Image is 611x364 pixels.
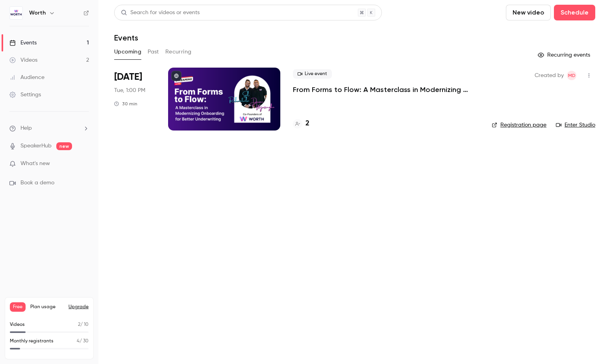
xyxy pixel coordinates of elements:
[20,160,50,168] span: What's new
[567,71,576,80] span: Marilena De Niear
[293,69,332,79] span: Live event
[9,74,44,81] div: Audience
[9,39,37,47] div: Events
[20,179,54,187] span: Book a demo
[165,46,192,58] button: Recurring
[554,5,595,20] button: Schedule
[492,121,546,129] a: Registration page
[568,71,576,80] span: MD
[293,118,309,129] a: 2
[114,46,141,58] button: Upcoming
[9,91,41,99] div: Settings
[305,118,309,129] h4: 2
[148,46,159,58] button: Past
[77,338,89,345] p: / 30
[9,124,89,132] li: help-dropdown-opener
[9,56,37,64] div: Videos
[293,85,479,94] a: From Forms to Flow: A Masterclass in Modernizing Onboarding for Better Underwriting
[20,124,32,132] span: Help
[114,71,142,83] span: [DATE]
[10,338,54,345] p: Monthly registrants
[10,302,26,312] span: Free
[29,9,46,17] h6: Worth
[78,321,89,328] p: / 10
[114,101,137,107] div: 30 min
[30,304,64,310] span: Plan usage
[506,5,551,20] button: New video
[114,33,138,42] h1: Events
[114,86,145,94] span: Tue, 1:00 PM
[114,68,156,131] div: Sep 23 Tue, 1:00 PM (America/New York)
[20,142,52,150] a: SpeakerHub
[77,339,80,344] span: 4
[535,71,564,80] span: Created by
[534,49,595,61] button: Recurring events
[10,7,22,19] img: Worth
[10,321,25,328] p: Videos
[69,304,89,310] button: Upgrade
[556,121,595,129] a: Enter Studio
[78,322,80,327] span: 2
[121,9,200,17] div: Search for videos or events
[56,142,72,150] span: new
